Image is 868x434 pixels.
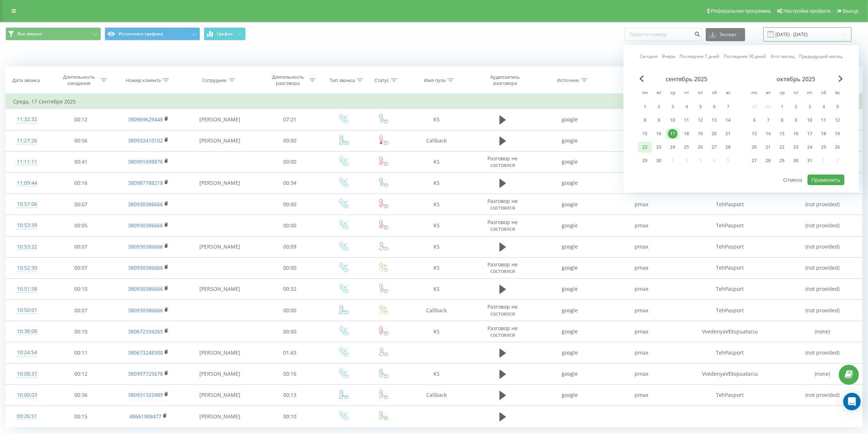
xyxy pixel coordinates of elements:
[763,88,774,99] abbr: вторник
[783,236,862,257] td: (not provided)
[606,194,677,215] td: pmax
[13,240,41,254] div: 10:53:22
[105,27,200,40] button: Источники трафика
[487,261,518,274] span: Разговор не состоялся
[709,129,719,138] div: 20
[13,367,41,381] div: 10:08:37
[606,257,677,278] td: pmax
[833,102,842,112] div: 5
[693,101,707,112] div: пт 5 сент. 2025 г.
[606,151,677,172] td: pmax
[789,155,803,166] div: чт 30 окт. 2025 г.
[126,77,161,83] div: Номер клиента
[606,300,677,321] td: pmax
[128,370,163,377] a: 380997725678
[534,130,606,151] td: google
[803,101,817,112] div: пт 3 окт. 2025 г.
[48,236,114,257] td: 00:07
[682,129,691,138] div: 18
[791,142,801,152] div: 23
[723,129,733,138] div: 21
[783,342,862,363] td: (not provided)
[534,384,606,406] td: google
[128,391,163,398] a: 380931325989
[128,328,163,335] a: 380672334265
[707,101,721,112] div: сб 6 сент. 2025 г.
[48,194,114,215] td: 00:07
[763,142,773,152] div: 21
[775,101,789,112] div: ср 1 окт. 2025 г.
[805,129,814,138] div: 17
[783,321,862,342] td: (none)
[424,77,445,83] div: Имя пула
[128,116,163,123] a: 380969629448
[677,215,783,236] td: TehPasport
[13,282,41,296] div: 10:51:38
[128,137,163,144] a: 380932410102
[817,115,830,126] div: сб 11 окт. 2025 г.
[13,112,41,126] div: 11:32:32
[682,102,691,112] div: 4
[749,88,760,99] abbr: понедельник
[487,325,518,338] span: Разговор не состоялся
[606,172,677,193] td: cpc
[696,116,705,125] div: 12
[709,116,719,125] div: 13
[487,155,518,168] span: Разговор не состоялся
[654,142,663,152] div: 23
[48,130,114,151] td: 00:56
[13,134,41,148] div: 11:27:26
[640,102,650,112] div: 1
[783,257,862,278] td: (not provided)
[789,101,803,112] div: чт 2 окт. 2025 г.
[606,384,677,406] td: pmax
[257,342,323,363] td: 01:43
[640,116,650,125] div: 8
[747,115,761,126] div: пн 6 окт. 2025 г.
[48,257,114,278] td: 00:07
[639,88,650,99] abbr: понедельник
[677,194,783,215] td: TehPasport
[625,28,702,41] input: Поиск по номеру
[696,129,705,138] div: 19
[761,115,775,126] div: вт 7 окт. 2025 г.
[790,88,801,99] abbr: четверг
[257,278,323,300] td: 00:32
[48,384,114,406] td: 00:36
[487,198,518,211] span: Разговор не состоялся
[183,130,257,151] td: [PERSON_NAME]
[639,75,644,82] span: Previous Month
[606,215,677,236] td: pmax
[257,300,323,321] td: 00:00
[832,88,843,99] abbr: воскресенье
[217,31,233,36] span: График
[761,142,775,153] div: вт 21 окт. 2025 г.
[128,158,163,165] a: 380991698876
[48,300,114,321] td: 00:07
[681,88,692,99] abbr: четверг
[776,88,787,99] abbr: среда
[695,88,706,99] abbr: пятница
[48,278,114,300] td: 00:10
[204,27,246,40] button: График
[721,101,735,112] div: вс 7 сент. 2025 г.
[783,8,831,14] span: Настройки профиля
[721,142,735,153] div: вс 28 сент. 2025 г.
[606,363,677,384] td: pmax
[783,194,862,215] td: (not provided)
[693,115,707,126] div: пт 12 сент. 2025 г.
[638,155,652,166] div: пн 29 сент. 2025 г.
[775,115,789,126] div: ср 8 окт. 2025 г.
[652,142,666,153] div: вт 23 сент. 2025 г.
[723,142,733,152] div: 28
[677,363,783,384] td: VvedenyaVEkspuataciu
[818,88,829,99] abbr: суббота
[402,278,471,300] td: KS
[791,116,801,125] div: 9
[707,115,721,126] div: сб 13 сент. 2025 г.
[257,194,323,215] td: 00:00
[183,384,257,406] td: [PERSON_NAME]
[843,8,858,14] span: Выход
[640,129,650,138] div: 15
[654,129,663,138] div: 16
